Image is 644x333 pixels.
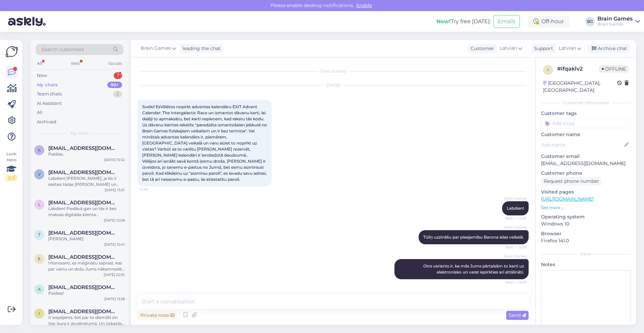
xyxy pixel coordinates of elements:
div: [DATE] 13:28 [104,296,125,301]
p: Firefox 141.0 [541,237,631,244]
div: BG [585,17,595,26]
div: 99+ [107,82,122,88]
div: All [37,109,43,116]
span: liva.behmane@gmail.com [48,200,118,206]
input: Add a tag [541,118,631,128]
div: leading the chat [180,45,221,52]
span: i [39,311,40,316]
span: My chats [70,130,89,136]
p: Windows 10 [541,220,631,227]
span: Labdien! [507,206,524,211]
span: i [547,67,549,72]
div: Try free [DATE]: [436,17,491,26]
span: kitijasantakarklina@gmail.com [48,145,118,151]
div: Ir iespējams, bet par to diemžēl zin Ilze, kura ir atvaļinājumā. Un izskatās, ka uz šo pēdējo brī... [48,315,125,327]
p: [EMAIL_ADDRESS][DOMAIN_NAME] [541,160,631,167]
span: Enable [354,2,374,8]
span: Seen ✓ 13:06 [501,245,527,250]
div: Labdien! [PERSON_NAME], ja šis ir sestais tādas [PERSON_NAME] un [PERSON_NAME] tur ir [PERSON_NAM... [48,175,125,188]
span: Brain Games [141,45,171,52]
a: [URL][DOMAIN_NAME] [541,196,594,202]
div: Chat started [138,68,529,74]
div: Brain Games [597,22,633,27]
span: vikulik22@inbox.lv [48,169,118,175]
div: Extra [541,251,631,257]
p: Operating system [541,213,631,220]
p: Customer name [541,131,631,138]
div: [DATE] 15:32 [104,157,125,162]
div: Socials [107,59,123,68]
div: Request phone number [541,177,602,186]
span: Brain Games [501,196,527,201]
span: v [38,172,41,177]
span: Brain Games [501,254,527,259]
div: Customer information [541,100,631,106]
div: Paldies! [48,290,125,296]
div: Team chats [37,91,62,97]
span: Seen ✓ 13:06 [501,280,527,285]
span: Offline [599,65,629,73]
span: elinatrede@gmail.com [48,254,118,260]
div: My chats [37,82,58,88]
div: Interesanti, es mēģināšu saprast, kas par vainu un došu Jums nākamnedēļ ziņu. [48,260,125,272]
span: k [38,148,41,153]
span: Brain Games [501,225,527,230]
span: Latvian [500,45,517,52]
p: Visited pages [541,189,631,196]
button: Emails [493,15,520,28]
div: [GEOGRAPHIC_DATA], [GEOGRAPHIC_DATA] [543,80,617,94]
input: Add name [541,141,623,149]
div: Brain Games [597,16,633,22]
span: Search customers [42,46,84,53]
span: a [38,287,41,292]
span: e [38,256,41,261]
p: Notes [541,261,631,268]
div: [DATE] 12:08 [104,218,125,223]
p: Customer tags [541,110,631,117]
div: Web [69,59,81,68]
span: administration@chesston.com [48,284,118,290]
div: Private note [138,311,177,320]
div: [DATE] 13:01 [105,188,125,193]
span: Latvian [559,45,576,52]
span: Send [509,312,526,318]
b: New! [436,18,451,25]
a: Brain GamesBrain Games [597,16,640,27]
img: Askly Logo [5,45,18,58]
div: 2 [113,91,122,97]
div: [DATE] 22:55 [104,272,125,277]
span: Sveiki! EsVēlētos nopirkt adventes kalendāru EXIT Advent Calendar: The Intergalactic Race un izma... [142,104,268,182]
p: Customer phone [541,170,631,177]
div: [DATE] 10:41 [104,242,125,247]
div: Labdien! Piedāvā gan un tās ir bez maksas digitālās klienta [PERSON_NAME]. Lūk [PERSON_NAME] info... [48,206,125,218]
p: See more ... [541,205,631,211]
div: AI Assistant [37,100,62,107]
span: 12:58 [140,187,165,192]
div: Off-hour [528,15,569,28]
div: Archive chat [588,44,630,53]
div: Paldies. [48,151,125,157]
p: Browser [541,230,631,237]
div: Customer [468,45,494,52]
div: [PERSON_NAME] [48,236,125,242]
div: 1 [114,72,122,79]
div: 2 / 3 [5,175,17,181]
div: New [37,72,47,79]
div: Look Here [5,151,17,181]
span: Otrs variants ir, ka mēs Jums pārtaisām to karti uz elektronisko un varat iepirkties arī attālināti. [423,263,525,275]
span: Tūliņ uzzināšu par pieejamību Barona ielas veikalā. [423,235,524,240]
span: irinamincenberga@gmail.com [48,308,118,315]
div: [DATE] [138,82,529,88]
span: Seen ✓ 13:05 [501,216,527,221]
div: # ifqaklv2 [557,65,599,73]
div: Archived [37,119,56,125]
span: l [38,202,41,207]
span: toms.gutmanis@gmail.com [48,230,118,236]
div: All [36,59,43,68]
p: Customer email [541,153,631,160]
span: t [38,232,41,237]
div: Support [531,45,553,52]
